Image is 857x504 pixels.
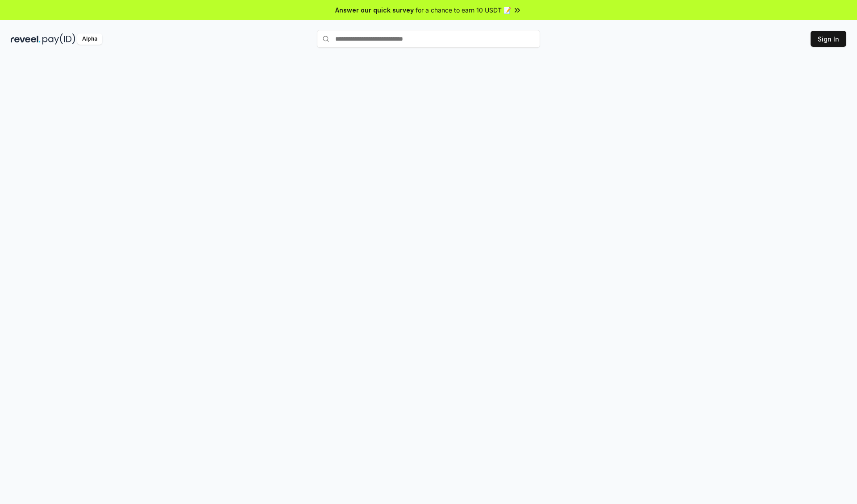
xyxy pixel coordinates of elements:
span: Answer our quick survey [335,5,414,15]
img: pay_id [42,33,75,45]
span: for a chance to earn 10 USDT 📝 [416,5,511,15]
div: Alpha [77,33,102,45]
button: Sign In [811,31,846,47]
img: reveel_dark [11,33,41,45]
